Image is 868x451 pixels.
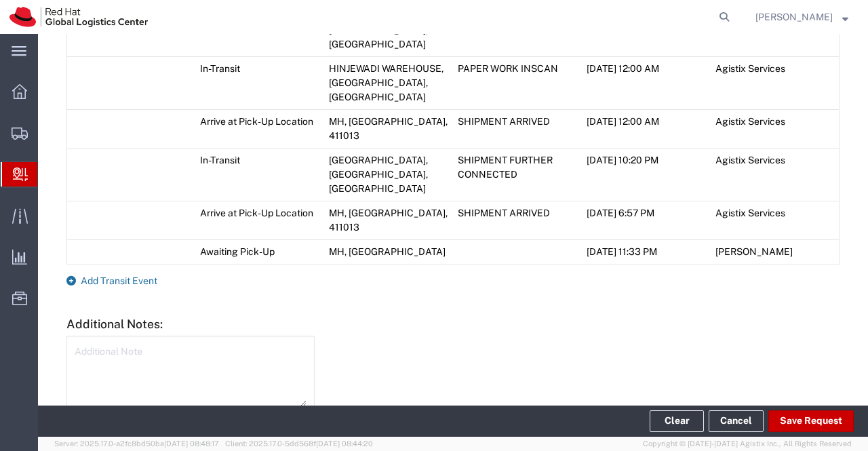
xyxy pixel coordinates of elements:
[582,239,711,264] td: [DATE] 11:33 PM
[164,439,219,448] span: [DATE] 08:48:17
[755,9,833,24] span: Sumitra Hansdah
[324,56,453,109] td: HINJEWADI WAREHOUSE, [GEOGRAPHIC_DATA], [GEOGRAPHIC_DATA]
[324,109,453,148] td: MH, [GEOGRAPHIC_DATA], 411013
[582,148,711,201] td: [DATE] 10:20 PM
[54,439,219,448] span: Server: 2025.17.0-a2fc8bd50ba
[316,439,373,448] span: [DATE] 08:44:20
[81,275,157,286] span: Add Transit Event
[582,109,711,148] td: [DATE] 12:00 AM
[195,56,324,109] td: In-Transit
[66,317,840,331] h5: Additional Notes:
[768,410,854,432] button: Save Request
[582,201,711,239] td: [DATE] 6:57 PM
[453,109,582,148] td: SHIPMENT ARRIVED
[709,410,764,432] a: Cancel
[9,7,148,27] img: logo
[324,148,453,201] td: [GEOGRAPHIC_DATA], [GEOGRAPHIC_DATA], [GEOGRAPHIC_DATA]
[195,109,324,148] td: Arrive at Pick-Up Location
[195,201,324,239] td: Arrive at Pick-Up Location
[711,109,840,148] td: Agistix Services
[225,439,373,448] span: Client: 2025.17.0-5dd568f
[711,56,840,109] td: Agistix Services
[195,239,324,264] td: Awaiting Pick-Up
[453,201,582,239] td: SHIPMENT ARRIVED
[711,239,840,264] td: [PERSON_NAME]
[711,148,840,201] td: Agistix Services
[324,201,453,239] td: MH, [GEOGRAPHIC_DATA], 411013
[324,239,453,264] td: MH, [GEOGRAPHIC_DATA]
[195,148,324,201] td: In-Transit
[650,410,704,432] button: Clear
[755,9,849,25] button: [PERSON_NAME]
[643,438,852,450] span: Copyright © [DATE]-[DATE] Agistix Inc., All Rights Reserved
[582,56,711,109] td: [DATE] 12:00 AM
[711,201,840,239] td: Agistix Services
[453,56,582,109] td: PAPER WORK INSCAN
[453,148,582,201] td: SHIPMENT FURTHER CONNECTED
